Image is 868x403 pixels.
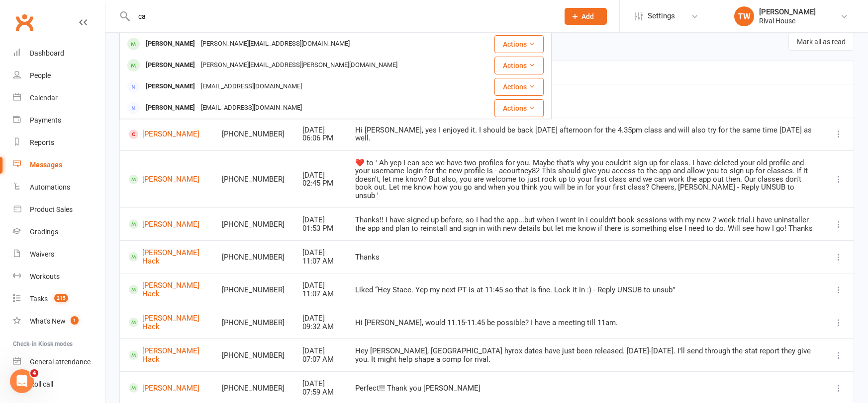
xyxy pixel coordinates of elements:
div: [DATE] [302,380,338,388]
div: [EMAIL_ADDRESS][DOMAIN_NAME] [198,101,305,115]
div: 02:45 PM [302,179,338,188]
a: [PERSON_NAME] [129,130,204,139]
div: [EMAIL_ADDRESS][DOMAIN_NAME] [198,79,305,94]
div: Gradings [30,228,58,236]
a: Gradings [13,221,105,243]
a: Calendar [13,87,105,109]
span: Add [582,12,594,20]
button: Actions [494,78,544,96]
button: Mark all as read [788,33,854,51]
a: [PERSON_NAME] [129,175,204,184]
div: [PERSON_NAME] [143,58,198,72]
button: Add [565,8,607,25]
span: 215 [54,294,68,302]
a: Workouts [13,266,105,288]
span: 4 [30,369,38,377]
th: Message [346,84,824,118]
a: General attendance kiosk mode [13,351,105,373]
button: Actions [494,57,544,74]
a: Dashboard [13,42,105,65]
span: 1 [71,316,79,325]
div: Liked “Hey Stace. Yep my next PT is at 11:45 so that is fine. Lock it in :) - Reply UNSUB to unsub” [355,286,815,294]
div: [PHONE_NUMBER] [222,175,285,184]
a: Tasks 215 [13,288,105,310]
div: [DATE] [302,314,338,323]
div: TW [734,6,754,26]
div: [PERSON_NAME] [759,7,816,16]
a: Payments [13,109,105,132]
div: Messages [30,161,62,169]
div: [PHONE_NUMBER] [222,130,285,138]
a: What's New1 [13,310,105,333]
div: What's New [30,317,66,325]
div: Hi [PERSON_NAME], yes I enjoyed it. I should be back [DATE] afternoon for the 4.35pm class and wi... [355,126,815,142]
div: Dashboard [30,49,64,57]
button: Actions [494,99,544,117]
div: [PERSON_NAME] [143,101,198,115]
div: [PERSON_NAME] [143,37,198,51]
div: [PHONE_NUMBER] [222,319,285,327]
div: [DATE] [302,216,338,224]
div: [PERSON_NAME][EMAIL_ADDRESS][DOMAIN_NAME] [198,37,353,51]
div: [PHONE_NUMBER] [222,253,285,262]
a: [PERSON_NAME] [129,219,204,229]
iframe: Intercom live chat [10,369,34,393]
div: Thanks!! I have signed up before, so I had the app...but when I went in i couldn't book sessions ... [355,216,815,232]
div: [PHONE_NUMBER] [222,220,285,229]
div: [DATE] [302,126,338,134]
div: Rival House [759,16,816,25]
div: Workouts [30,272,60,280]
div: 09:32 AM [302,323,338,331]
div: [DATE] [302,347,338,355]
div: [PHONE_NUMBER] [222,384,285,393]
div: 11:07 AM [302,257,338,266]
div: Payments [30,116,61,124]
a: Roll call [13,373,105,396]
div: [DATE] [302,249,338,257]
a: Automations [13,176,105,199]
div: Calendar [30,94,58,102]
a: [PERSON_NAME] [129,383,204,393]
div: People [30,71,51,79]
div: [PERSON_NAME][EMAIL_ADDRESS][PERSON_NAME][DOMAIN_NAME] [198,58,400,72]
div: Waivers [30,250,54,258]
div: Tasks [30,295,48,303]
a: Product Sales [13,199,105,221]
a: People [13,65,105,87]
div: 11:07 AM [302,290,338,298]
div: Roll call [30,380,53,388]
div: [DATE] [302,281,338,290]
a: Messages [13,154,105,176]
a: [PERSON_NAME] Hack [129,281,204,298]
input: Search... [131,9,552,23]
a: Reports [13,132,105,154]
button: Actions [494,35,544,53]
a: [PERSON_NAME] Hack [129,314,204,331]
div: [PHONE_NUMBER] [222,286,285,294]
a: [PERSON_NAME] Hack [129,249,204,265]
div: Hi [PERSON_NAME], would 11.15-11.45 be possible? I have a meeting till 11am. [355,319,815,327]
div: Reports [30,138,54,146]
div: Perfect!!! Thank you [PERSON_NAME] [355,384,815,393]
div: [PHONE_NUMBER] [222,351,285,360]
a: Clubworx [12,10,37,35]
div: Hey [PERSON_NAME], [GEOGRAPHIC_DATA] hyrox dates have just been released. [DATE]-[DATE]. I'll sen... [355,347,815,363]
div: 01:53 PM [302,224,338,233]
div: [PERSON_NAME] [143,79,198,94]
div: Product Sales [30,205,73,213]
span: Settings [648,5,675,27]
div: 06:06 PM [302,134,338,142]
div: Thanks [355,253,815,262]
div: ​❤️​ to ' Ah yep I can see we have two profiles for you. Maybe that's why you couldn't sign up fo... [355,159,815,200]
div: General attendance [30,358,91,366]
div: 07:07 AM [302,355,338,364]
div: Automations [30,183,70,191]
div: 07:59 AM [302,388,338,397]
a: [PERSON_NAME] Hack [129,347,204,363]
div: [DATE] [302,171,338,180]
a: Waivers [13,243,105,266]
